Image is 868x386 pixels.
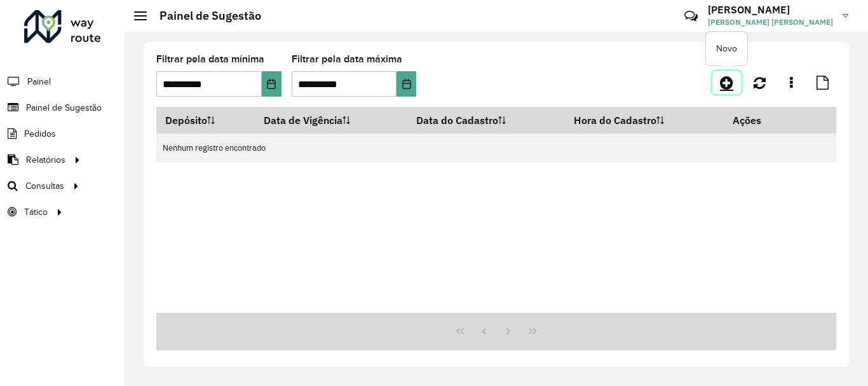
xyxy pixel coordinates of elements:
label: Filtrar pela data máxima [292,52,402,67]
label: Filtrar pela data mínima [156,52,264,67]
span: Painel de Sugestão [26,101,102,114]
span: Consultas [25,179,64,193]
th: Hora do Cadastro [566,107,724,134]
div: Novo [706,32,747,65]
button: Choose Date [262,71,281,97]
th: Depósito [156,107,255,134]
span: Tático [24,205,48,219]
th: Data do Cadastro [408,107,566,134]
th: Data de Vigência [255,107,408,134]
span: Painel [27,75,51,88]
span: Relatórios [26,153,65,167]
span: [PERSON_NAME] [PERSON_NAME] [708,17,833,28]
span: Pedidos [24,127,56,141]
h3: [PERSON_NAME] [708,4,833,16]
h2: Painel de Sugestão [147,9,261,23]
th: Ações [724,107,800,134]
button: Choose Date [397,71,416,97]
a: Contato Rápido [677,3,705,30]
td: Nenhum registro encontrado [156,134,836,162]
